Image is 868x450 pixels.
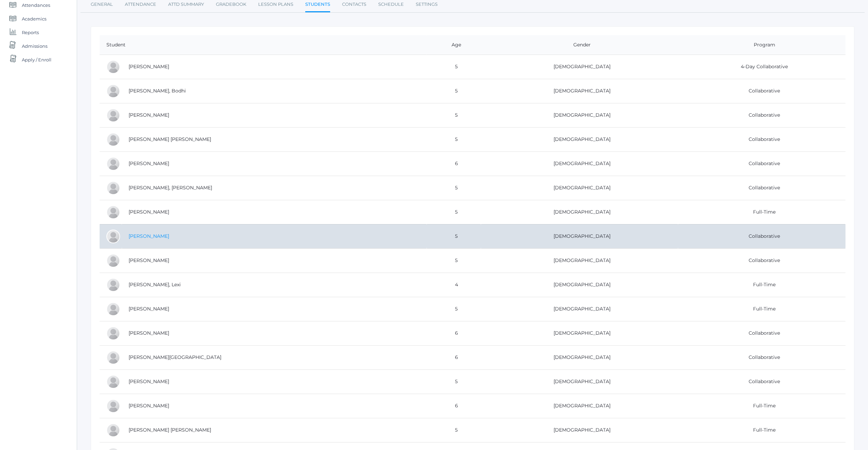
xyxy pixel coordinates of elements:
td: [DEMOGRAPHIC_DATA] [481,345,678,369]
td: 4-Day Collaborative [678,55,845,79]
div: Hannah Hrehniy [106,205,120,219]
th: Age [427,35,481,55]
a: [PERSON_NAME][GEOGRAPHIC_DATA] [129,354,221,360]
div: Frances Leidenfrost [106,302,120,316]
div: Vincent Scrudato [106,399,120,413]
td: 5 [427,224,481,248]
div: Corbin Intlekofer [106,230,120,243]
td: [DEMOGRAPHIC_DATA] [481,394,678,418]
th: Student [100,35,427,55]
a: [PERSON_NAME] [129,112,169,118]
td: Full-Time [678,394,845,418]
td: Collaborative [678,127,845,151]
div: Stone Haynes [106,181,120,195]
span: Apply / Enroll [22,53,52,67]
div: Savannah Maurer [106,351,120,364]
a: [PERSON_NAME] [129,63,169,70]
a: [PERSON_NAME], Lexi [129,281,181,288]
div: Charles Fox [106,108,120,122]
a: [PERSON_NAME] [129,403,169,409]
div: William Hamilton [106,157,120,171]
div: Annie Grace Gregg [106,133,120,146]
td: [DEMOGRAPHIC_DATA] [481,200,678,224]
a: [PERSON_NAME] [129,160,169,166]
a: [PERSON_NAME] [PERSON_NAME] [129,136,211,142]
td: [DEMOGRAPHIC_DATA] [481,103,678,127]
td: 5 [427,79,481,103]
td: Full-Time [678,297,845,321]
td: Full-Time [678,200,845,224]
td: 6 [427,151,481,176]
td: [DEMOGRAPHIC_DATA] [481,127,678,151]
td: 5 [427,200,481,224]
td: [DEMOGRAPHIC_DATA] [481,418,678,442]
td: 5 [427,176,481,200]
td: 5 [427,248,481,273]
td: [DEMOGRAPHIC_DATA] [481,248,678,273]
td: [DEMOGRAPHIC_DATA] [481,55,678,79]
div: Colton Maurer [106,326,120,340]
td: [DEMOGRAPHIC_DATA] [481,297,678,321]
td: [DEMOGRAPHIC_DATA] [481,176,678,200]
div: Lexi Judy [106,278,120,292]
td: Collaborative [678,248,845,273]
a: [PERSON_NAME], [PERSON_NAME] [129,185,212,191]
span: Academics [22,12,46,26]
td: Collaborative [678,224,845,248]
td: [DEMOGRAPHIC_DATA] [481,224,678,248]
td: 5 [427,369,481,394]
td: Full-Time [678,273,845,297]
td: 6 [427,345,481,369]
td: 4 [427,273,481,297]
td: [DEMOGRAPHIC_DATA] [481,151,678,176]
a: [PERSON_NAME] [129,257,169,263]
div: Ian Serafini Pozzi [106,423,120,437]
th: Program [678,35,845,55]
td: 5 [427,103,481,127]
td: Collaborative [678,151,845,176]
td: Collaborative [678,103,845,127]
div: Maia Canan [106,60,120,74]
td: Collaborative [678,176,845,200]
td: Collaborative [678,345,845,369]
td: [DEMOGRAPHIC_DATA] [481,369,678,394]
span: Reports [22,26,39,39]
a: [PERSON_NAME] [129,209,169,215]
td: Collaborative [678,369,845,394]
td: 5 [427,418,481,442]
span: Admissions [22,39,47,53]
td: [DEMOGRAPHIC_DATA] [481,273,678,297]
a: [PERSON_NAME] [PERSON_NAME] [129,427,211,433]
td: Full-Time [678,418,845,442]
a: [PERSON_NAME], Bodhi [129,88,186,94]
td: 5 [427,297,481,321]
td: 5 [427,127,481,151]
a: [PERSON_NAME] [129,378,169,384]
td: 6 [427,394,481,418]
div: Bodhi Dreher [106,84,120,98]
td: 6 [427,321,481,345]
div: Cole McCollum [106,375,120,389]
a: [PERSON_NAME] [129,233,169,239]
a: [PERSON_NAME] [129,330,169,336]
td: Collaborative [678,79,845,103]
div: Christopher Ip [106,254,120,267]
th: Gender [481,35,678,55]
td: 5 [427,55,481,79]
td: [DEMOGRAPHIC_DATA] [481,321,678,345]
a: [PERSON_NAME] [129,306,169,312]
td: [DEMOGRAPHIC_DATA] [481,79,678,103]
td: Collaborative [678,321,845,345]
